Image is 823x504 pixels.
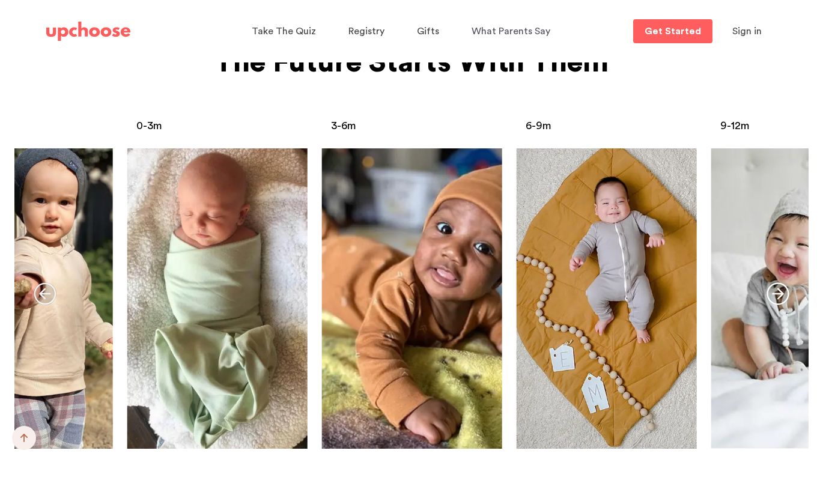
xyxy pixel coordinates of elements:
[252,20,320,43] a: Take The Quiz
[633,19,712,43] a: Get Started
[348,20,388,43] a: Registry
[252,26,316,36] span: Take The Quiz
[322,148,502,449] a: Full Set
[331,120,356,131] span: 3-6m
[526,120,551,131] span: 6-9m
[214,48,609,77] span: The Future Starts With Them
[417,20,443,43] a: Gifts
[46,22,130,41] img: UpChoose
[46,19,130,44] a: UpChoose
[645,26,701,36] p: Get Started
[417,26,439,36] span: Gifts
[127,148,308,449] a: The Standard
[472,26,550,36] span: What Parents Say
[732,26,762,36] span: Sign in
[720,120,750,131] span: 9-12m
[472,20,554,43] a: What Parents Say
[717,19,777,43] button: Sign in
[348,26,384,36] span: Registry
[136,120,162,131] span: 0-3m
